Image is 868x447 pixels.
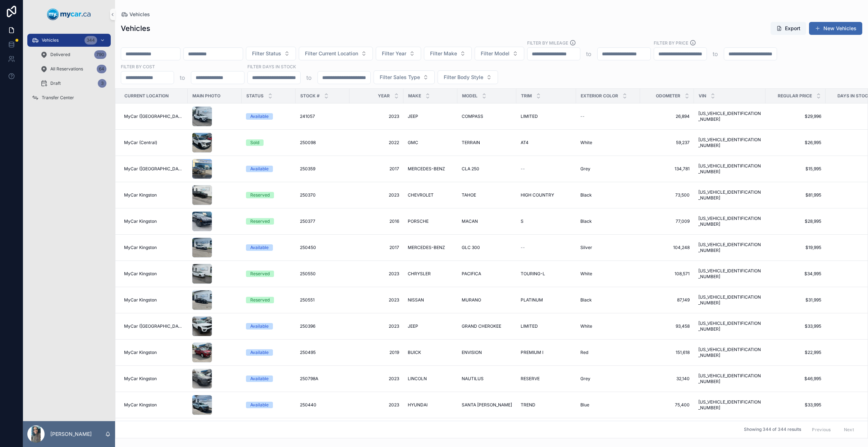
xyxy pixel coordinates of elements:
[250,218,270,225] div: Reserved
[462,350,482,355] span: ENVISION
[246,297,291,303] a: Reserved
[408,350,453,355] a: BUICK
[644,114,690,119] span: 26,894
[521,350,572,355] a: PREMIUM I
[124,140,157,146] span: MyCar (Central)
[644,140,690,146] span: 59,237
[408,245,453,250] a: MERCEDES-BENZ
[250,192,270,198] div: Reserved
[121,11,150,18] a: Vehicles
[698,242,761,253] a: [US_VEHICLE_IDENTIFICATION_NUMBER]
[300,297,345,303] a: 250551
[770,297,821,303] a: $31,995
[408,218,453,224] a: PORSCHE
[250,166,269,172] div: Available
[300,376,318,382] span: 250798A
[698,347,761,358] a: [US_VEHICLE_IDENTIFICATION_NUMBER]
[47,9,91,20] img: App logo
[408,323,418,329] span: JEEP
[770,166,821,172] a: $15,995
[376,47,421,60] button: Select Button
[580,218,636,224] a: Black
[580,218,592,224] span: Black
[380,74,420,81] span: Filter Sales Type
[300,166,345,172] a: 250359
[124,166,183,172] a: MyCar ([GEOGRAPHIC_DATA])
[430,50,457,57] span: Filter Make
[354,271,399,277] span: 2023
[521,271,545,277] span: TOURING-L
[644,245,690,250] a: 104,248
[462,271,481,277] span: PACIFICA
[644,297,690,303] a: 87,149
[300,114,345,119] a: 241057
[300,350,345,355] a: 250495
[462,114,483,119] span: COMPASS
[654,40,688,46] label: FILTER BY PRICE
[354,297,399,303] a: 2023
[580,297,636,303] a: Black
[527,40,568,46] label: Filter By Mileage
[300,218,345,224] a: 250377
[580,376,636,382] a: Grey
[698,321,761,332] a: [US_VEHICLE_IDENTIFICATION_NUMBER]
[521,376,572,382] a: RESERVE
[354,350,399,355] span: 2019
[36,48,111,61] a: Delivered790
[770,350,821,355] span: $22,995
[462,376,512,382] a: NAUTILUS
[698,163,761,175] span: [US_VEHICLE_IDENTIFICATION_NUMBER]
[408,166,445,172] span: MERCEDES-BENZ
[300,271,316,277] span: 250550
[462,192,512,198] a: TAHOE
[770,323,821,329] span: $33,995
[580,192,636,198] a: Black
[521,140,572,146] a: AT4
[580,323,592,329] span: White
[462,297,481,303] span: MURANO
[354,166,399,172] span: 2017
[698,216,761,227] a: [US_VEHICLE_IDENTIFICATION_NUMBER]
[408,297,424,303] span: NISSAN
[246,323,291,330] a: Available
[698,294,761,306] span: [US_VEHICLE_IDENTIFICATION_NUMBER]
[770,114,821,119] a: $29,996
[770,245,821,250] a: $19,995
[770,140,821,146] span: $26,995
[424,47,472,60] button: Select Button
[462,166,512,172] a: CLA 250
[644,376,690,382] span: 32,140
[246,139,291,146] a: Sold
[124,114,183,119] a: MyCar ([GEOGRAPHIC_DATA])
[124,218,183,224] a: MyCar Kingston
[809,22,862,35] a: New Vehicles
[408,192,434,198] span: CHEVROLET
[246,375,291,382] a: Available
[521,166,525,172] span: --
[408,323,453,329] a: JEEP
[580,140,592,146] span: White
[580,350,636,355] a: Red
[521,245,572,250] a: --
[124,271,157,277] span: MyCar Kingston
[300,218,315,224] span: 250377
[462,297,512,303] a: MURANO
[124,350,183,355] a: MyCar Kingston
[250,297,270,303] div: Reserved
[124,376,183,382] a: MyCar Kingston
[644,218,690,224] span: 77,009
[124,271,183,277] a: MyCar Kingston
[770,218,821,224] span: $28,995
[300,376,345,382] a: 250798A
[521,140,529,146] span: AT4
[300,297,315,303] span: 250551
[698,189,761,201] span: [US_VEHICLE_IDENTIFICATION_NUMBER]
[521,297,572,303] a: PLATINUM
[644,271,690,277] span: 108,571
[521,192,572,198] a: HIGH COUNTRY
